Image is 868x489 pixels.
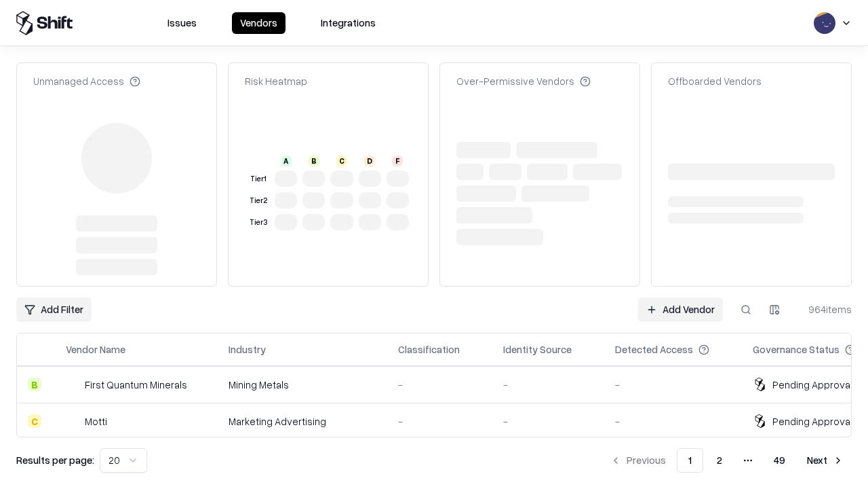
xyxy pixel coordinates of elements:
[313,12,384,34] button: Integrations
[503,342,572,357] div: Identity Source
[763,448,796,473] button: 49
[309,156,319,166] div: B
[66,378,79,391] img: First Quantum Minerals
[772,378,852,392] div: Pending Approval
[456,74,591,88] div: Over-Permissive Vendors
[229,342,266,357] div: Industry
[602,448,852,473] nav: pagination
[364,156,375,166] div: D
[638,297,723,322] a: Add Vendor
[772,414,852,429] div: Pending Approval
[85,414,107,429] div: Motti
[248,195,269,206] div: Tier 2
[615,378,731,392] div: -
[615,342,693,357] div: Detected Access
[336,156,347,166] div: C
[503,414,593,429] div: -
[503,378,593,392] div: -
[398,342,460,357] div: Classification
[229,414,376,429] div: Marketing Advertising
[799,448,852,473] button: Next
[85,378,187,392] div: First Quantum Minerals
[229,378,376,392] div: Mining Metals
[16,453,94,467] p: Results per page:
[28,378,41,391] div: B
[706,448,733,473] button: 2
[753,342,840,357] div: Governance Status
[615,414,731,429] div: -
[245,74,307,88] div: Risk Heatmap
[248,217,269,228] div: Tier 3
[16,297,92,322] button: Add Filter
[159,12,205,34] button: Issues
[66,414,79,428] img: Motti
[392,156,403,166] div: F
[398,378,481,392] div: -
[668,74,762,88] div: Offboarded Vendors
[677,448,703,473] button: 1
[66,342,125,357] div: Vendor Name
[398,414,481,429] div: -
[797,302,852,316] div: 964 items
[33,74,140,88] div: Unmanaged Access
[28,414,41,428] div: C
[281,156,292,166] div: A
[232,12,285,34] button: Vendors
[248,173,269,185] div: Tier 1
